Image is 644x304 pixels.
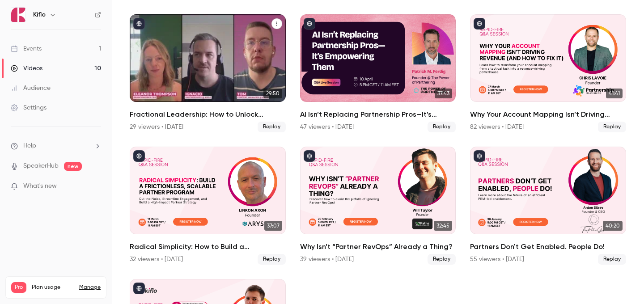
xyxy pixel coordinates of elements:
[130,109,286,120] h2: Fractional Leadership: How to Unlock Strategic Growth with Fractional Support
[470,147,626,265] a: 40:20Partners Don't Get Enabled. People Do!55 viewers • [DATE]Replay
[130,122,183,131] div: 29 viewers • [DATE]
[470,109,626,120] h2: Why Your Account Mapping Isn’t Driving Revenue (And How to Fix It)
[300,241,456,252] h2: Why Isn’t “Partner RevOps” Already a Thing?
[11,141,101,151] li: help-dropdown-opener
[23,161,59,171] a: SpeakerHub
[11,103,47,112] div: Settings
[79,284,101,291] a: Manage
[470,147,626,265] li: Partners Don't Get Enabled. People Do!
[300,255,354,264] div: 39 viewers • [DATE]
[474,150,485,162] button: published
[304,18,315,30] button: published
[470,122,524,131] div: 82 viewers • [DATE]
[11,8,25,22] img: Kiflo
[598,122,626,132] span: Replay
[603,221,623,231] span: 40:20
[90,182,101,190] iframe: Noticeable Trigger
[470,14,626,132] li: Why Your Account Mapping Isn’t Driving Revenue (And How to Fix It)
[434,221,452,231] span: 32:45
[300,147,456,265] li: Why Isn’t “Partner RevOps” Already a Thing?
[130,147,286,265] li: Radical Simplicity: How to Build a Frictionless, Scalable Partner Program
[64,162,82,171] span: new
[598,254,626,265] span: Replay
[133,18,145,30] button: published
[23,182,57,191] span: What's new
[130,147,286,265] a: 37:07Radical Simplicity: How to Build a Frictionless, Scalable Partner Program32 viewers • [DATE]...
[130,241,286,252] h2: Radical Simplicity: How to Build a Frictionless, Scalable Partner Program
[32,284,74,291] span: Plan usage
[23,141,36,151] span: Help
[470,241,626,252] h2: Partners Don't Get Enabled. People Do!
[474,18,485,30] button: published
[300,14,456,132] li: AI Isn’t Replacing Partnership Pros—It’s Empowering Them
[300,122,354,131] div: 47 viewers • [DATE]
[11,44,42,53] div: Events
[130,14,286,132] a: 29:50Fractional Leadership: How to Unlock Strategic Growth with Fractional Support29 viewers • [D...
[300,14,456,132] a: 37:43AI Isn’t Replacing Partnership Pros—It’s Empowering Them47 viewers • [DATE]Replay
[133,283,145,294] button: published
[33,10,46,19] h6: Kiflo
[263,89,282,98] span: 29:50
[428,254,456,265] span: Replay
[606,89,623,98] span: 41:41
[300,109,456,120] h2: AI Isn’t Replacing Partnership Pros—It’s Empowering Them
[130,14,286,132] li: Fractional Leadership: How to Unlock Strategic Growth with Fractional Support
[258,254,286,265] span: Replay
[264,221,282,231] span: 37:07
[11,64,42,73] div: Videos
[428,122,456,132] span: Replay
[11,282,26,293] span: Pro
[258,122,286,132] span: Replay
[470,255,524,264] div: 55 viewers • [DATE]
[470,14,626,132] a: 41:41Why Your Account Mapping Isn’t Driving Revenue (And How to Fix It)82 viewers • [DATE]Replay
[130,255,183,264] div: 32 viewers • [DATE]
[435,89,452,98] span: 37:43
[304,150,315,162] button: published
[11,84,51,93] div: Audience
[133,150,145,162] button: published
[300,147,456,265] a: 32:45Why Isn’t “Partner RevOps” Already a Thing?39 viewers • [DATE]Replay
